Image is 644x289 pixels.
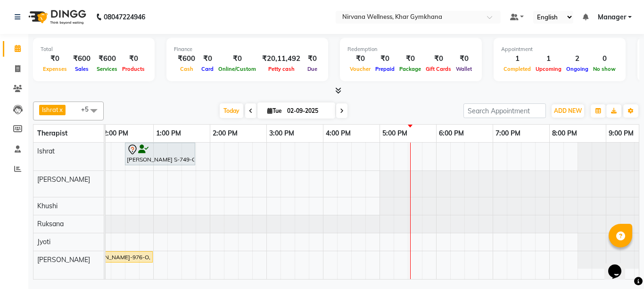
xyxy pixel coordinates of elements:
input: 2025-09-02 [284,104,331,118]
a: 7:00 PM [493,127,523,140]
input: Search Appointment [463,103,546,118]
div: ₹0 [216,53,258,64]
span: Cash [178,66,196,72]
div: ₹0 [304,53,321,64]
a: 6:00 PM [437,127,466,140]
a: 1:00 PM [154,127,183,140]
a: 5:00 PM [380,127,410,140]
div: [PERSON_NAME] S-749-O, TK04, 12:30 PM-01:45 PM, Swedish / Aroma / Deep tissue- 60 min [126,144,194,164]
a: 9:00 PM [606,127,636,140]
div: 1 [533,53,564,64]
span: Card [199,66,216,72]
span: Services [94,66,120,72]
div: 2 [564,53,591,64]
div: ₹20,11,492 [258,53,304,64]
span: Sales [73,66,91,72]
div: ₹0 [120,53,147,64]
span: Ruksana [37,220,64,228]
div: ₹600 [174,53,199,64]
span: Products [120,66,147,72]
span: Therapist [37,129,67,137]
img: logo [24,4,89,30]
div: ₹0 [454,53,474,64]
span: Prepaid [373,66,397,72]
div: [PERSON_NAME]-976-O, TK03, 11:45 AM-01:00 PM, Swedish / Aroma / Deep tissue- 60 min [83,253,152,262]
span: Completed [501,66,533,72]
iframe: chat widget [604,251,635,280]
span: Today [220,103,243,118]
span: Gift Cards [423,66,454,72]
div: ₹0 [199,53,216,64]
a: 3:00 PM [267,127,297,140]
div: Appointment [501,45,618,53]
span: Voucher [347,66,373,72]
a: 12:00 PM [97,127,131,140]
span: Ongoing [564,66,591,72]
span: [PERSON_NAME] [37,255,90,264]
span: Due [305,66,320,72]
a: x [58,106,63,113]
span: Ishrat [42,106,58,113]
span: Online/Custom [216,66,258,72]
span: Package [397,66,423,72]
span: Khushi [37,202,58,210]
div: ₹600 [69,53,94,64]
button: ADD NEW [552,104,584,118]
span: Wallet [454,66,474,72]
span: Ishrat [37,147,55,155]
div: ₹0 [397,53,423,64]
span: +5 [81,105,96,113]
span: Petty cash [266,66,297,72]
span: No show [591,66,618,72]
div: ₹0 [423,53,454,64]
div: ₹0 [41,53,69,64]
div: ₹600 [94,53,120,64]
a: 4:00 PM [323,127,353,140]
span: Expenses [41,66,69,72]
a: 2:00 PM [210,127,240,140]
b: 08047224946 [104,4,145,30]
span: Manager [598,12,626,22]
div: Total [41,45,147,53]
span: Jyoti [37,238,50,246]
span: Tue [265,107,284,114]
a: 8:00 PM [550,127,579,140]
div: ₹0 [347,53,373,64]
div: 0 [591,53,618,64]
div: ₹0 [373,53,397,64]
div: 1 [501,53,533,64]
span: Upcoming [533,66,564,72]
span: [PERSON_NAME] [37,175,90,184]
span: ADD NEW [554,107,582,114]
div: Finance [174,45,321,53]
div: Redemption [347,45,474,53]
